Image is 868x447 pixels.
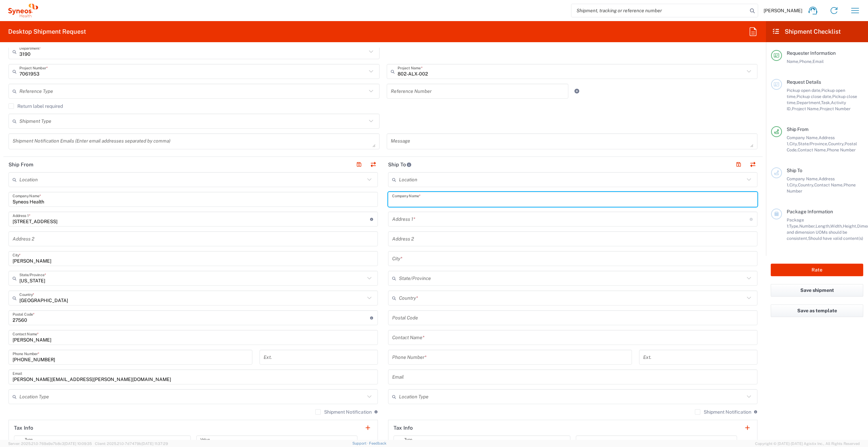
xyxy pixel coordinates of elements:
span: Company Name, [787,135,819,140]
h2: Shipment Checklist [772,28,841,36]
button: Rate [771,264,863,276]
span: Package Information [787,209,833,214]
button: Save shipment [771,284,863,297]
a: Add Reference [572,86,582,96]
label: Shipment Notification [315,409,372,415]
span: Ship From [787,127,808,132]
span: Country, [828,141,845,146]
span: [PERSON_NAME] [764,7,802,14]
label: Shipment Notification [695,409,751,415]
span: Country, [798,182,814,187]
span: Requester Information [787,50,836,56]
a: Support [352,441,369,445]
a: Feedback [369,441,386,445]
span: Company Name, [787,176,819,181]
span: Email [813,59,824,64]
span: Phone Number [827,147,856,152]
span: Height, [843,223,857,229]
h2: Ship From [9,161,33,168]
span: State/Province, [798,141,828,146]
span: Package 1: [787,217,804,229]
span: Copyright © [DATE]-[DATE] Agistix Inc., All Rights Reserved [755,441,860,447]
span: Server: 2025.21.0-769a9a7b8c3 [8,442,92,446]
h2: Tax Info [394,425,413,431]
h2: Ship To [388,161,412,168]
span: Ship To [787,168,802,173]
span: Department, [797,100,821,105]
h2: Desktop Shipment Request [8,28,86,36]
span: Number, [799,223,816,229]
span: Should have valid content(s) [808,236,863,241]
h2: Tax Info [14,425,33,431]
span: Pickup close date, [797,94,832,99]
span: Request Details [787,79,821,85]
span: Task, [821,100,831,105]
button: Save as template [771,304,863,317]
span: Project Number [820,106,851,111]
span: City, [789,141,798,146]
span: [DATE] 10:09:35 [64,442,92,446]
span: City, [789,182,798,187]
span: Contact Name, [814,182,844,187]
span: Pickup open date, [787,88,821,93]
span: Phone, [799,59,813,64]
span: Contact Name, [798,147,827,152]
span: Length, [816,223,830,229]
span: Type, [789,223,799,229]
input: Shipment, tracking or reference number [571,4,748,17]
label: Return label required [9,103,63,109]
span: Project Name, [792,106,820,111]
span: Name, [787,59,799,64]
span: Width, [830,223,843,229]
span: [DATE] 11:37:29 [141,442,168,446]
span: Client: 2025.21.0-7d7479b [95,442,168,446]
